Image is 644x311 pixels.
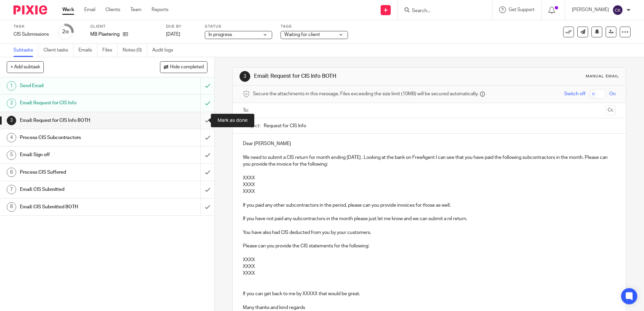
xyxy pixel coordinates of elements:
a: Clients [105,6,120,13]
button: + Add subtask [7,61,44,73]
p: XXXX [243,181,615,188]
span: In progress [208,32,232,37]
div: 6 [7,168,16,177]
p: Many thanks and kind regards [243,304,615,311]
a: Files [102,44,118,57]
span: Waiting for client [284,32,320,37]
input: Search [411,8,472,14]
label: Client [90,24,158,29]
p: We need to submit a CIS return for month ending [DATE] . Looking at the bank on FreeAgent I can s... [243,154,615,168]
div: Manual email [586,74,619,79]
h1: Email: Request for CIS Info BOTH [20,115,136,126]
h1: Email: Request for CIS Info BOTH [254,73,444,80]
span: Secure the attachments in this message. Files exceeding the size limit (10MB) will be secured aut... [253,91,478,97]
button: Cc [606,105,616,115]
a: Subtasks [13,44,38,57]
label: To: [243,107,250,114]
h1: Email: CIS Submitted [20,184,136,195]
p: XXXX [243,188,615,195]
div: 5 [7,150,16,160]
div: 3 [239,71,250,82]
p: XXXX [243,175,615,181]
a: Reports [152,6,168,13]
label: Status [205,24,272,29]
p: XXXX [243,270,615,277]
h1: Process CIS Suffered [20,167,136,177]
p: You have also had CIS deducted from you by your customers. [243,229,615,236]
span: Switch off [564,91,585,97]
div: 3 [7,116,16,125]
h1: Process CIS Subcontractors [20,133,136,143]
span: Hide completed [170,65,204,70]
div: CIS Submissions [13,31,49,38]
a: Email [84,6,95,13]
div: 1 [7,81,16,91]
span: [DATE] [166,32,180,37]
h1: Email: Request for CIS Info [20,98,136,108]
a: Emails [78,44,97,57]
label: Tags [281,24,348,29]
p: If you can get back to me by XXXXX that would be great. [243,290,615,297]
h1: Email: Sign off [20,150,136,160]
div: 2 [7,99,16,108]
a: Audit logs [152,44,178,57]
a: Team [130,6,141,13]
div: 4 [7,133,16,142]
p: MB Plastering [90,31,120,38]
button: Hide completed [160,61,207,73]
p: [PERSON_NAME] [572,6,609,13]
span: Get Support [509,7,535,12]
p: XXXX [243,256,615,263]
h1: Send Email [20,81,136,91]
small: /8 [65,30,69,34]
div: 8 [7,202,16,212]
label: Subject: [243,123,260,129]
img: svg%3E [612,5,623,15]
h1: Email: CIS Submitted BOTH [20,202,136,212]
a: Client tasks [43,44,73,57]
a: Notes (0) [123,44,147,57]
span: On [609,91,616,97]
div: 7 [7,185,16,194]
div: 2 [62,28,69,36]
p: Please can you provide the CIS statements for the following: [243,243,615,249]
a: Work [62,6,74,13]
p: If you paid any other subcontractors in the period, please can you provide invoices for those as ... [243,202,615,209]
p: XXXX [243,263,615,270]
label: Task [13,24,49,29]
p: If you have not paid any subcontractors in the month please just let me know and we can submit a ... [243,215,615,222]
label: Due by [166,24,196,29]
img: Pixie [13,5,47,14]
p: Dear [PERSON_NAME] [243,140,615,147]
